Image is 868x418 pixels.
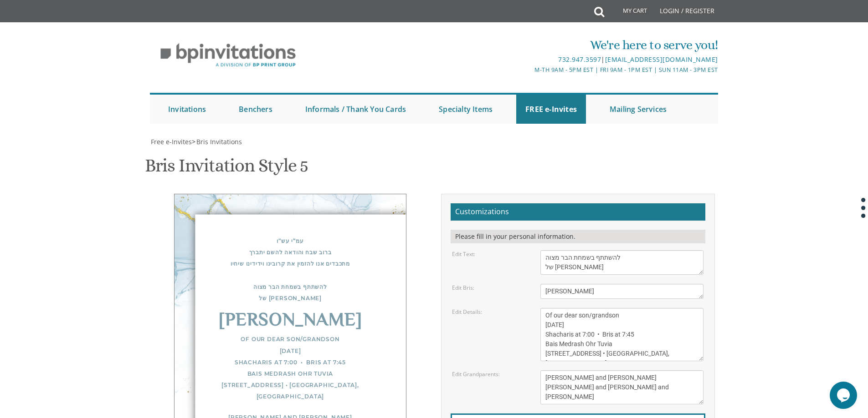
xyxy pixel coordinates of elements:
[193,333,388,402] div: Of our dear son/grandson [DATE] Shacharis at 7:00 • Bris at 7:45 Bais Medrash Ohr Tuvia [STREET_A...
[193,315,388,327] div: [PERSON_NAME]
[159,95,215,124] a: Invitations
[605,55,718,64] a: [EMAIL_ADDRESS][DOMAIN_NAME]
[558,55,601,64] a: 732.947.3597
[340,54,718,65] div: |
[145,156,308,182] h1: Bris Invitation Style 5
[150,137,192,146] a: Free e-Invites
[340,36,718,54] div: We're here to serve you!
[196,137,242,146] span: Bris Invitations
[540,308,704,361] textarea: Of our dear son/grandson [DATE] Shacharis at 7:00 • Bris at 7:45 Bais Medrash Ohr Tuvia [STREET_A...
[452,284,474,292] label: Edit Bris:
[193,235,388,304] div: עמ“י עש“ו ברוב שבח והודאה להשם יתברך מתכבדים אנו להזמין את קרובינו וידידינו שיחיו להשתתף בשמחת הב...
[451,203,705,221] h2: Customizations
[540,284,704,299] textarea: Bris
[540,370,704,404] textarea: [PERSON_NAME] and [PERSON_NAME] [PERSON_NAME] and [PERSON_NAME] and [PERSON_NAME]
[151,137,192,146] span: Free e-Invites
[230,95,282,124] a: Benchers
[601,95,676,124] a: Mailing Services
[296,95,415,124] a: Informals / Thank You Cards
[540,250,704,275] textarea: With gratitude to Hashem We would like to inform you of the
[603,1,653,24] a: My Cart
[451,230,705,243] div: Please fill in your personal information.
[192,137,242,146] span: >
[830,382,859,409] iframe: chat widget
[452,370,500,378] label: Edit Grandparents:
[340,65,718,75] div: M-Th 9am - 5pm EST | Fri 9am - 1pm EST | Sun 11am - 3pm EST
[430,95,502,124] a: Specialty Items
[452,308,482,316] label: Edit Details:
[516,95,586,124] a: FREE e-Invites
[150,36,306,74] img: BP Invitation Loft
[195,137,242,146] a: Bris Invitations
[452,250,475,258] label: Edit Text:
